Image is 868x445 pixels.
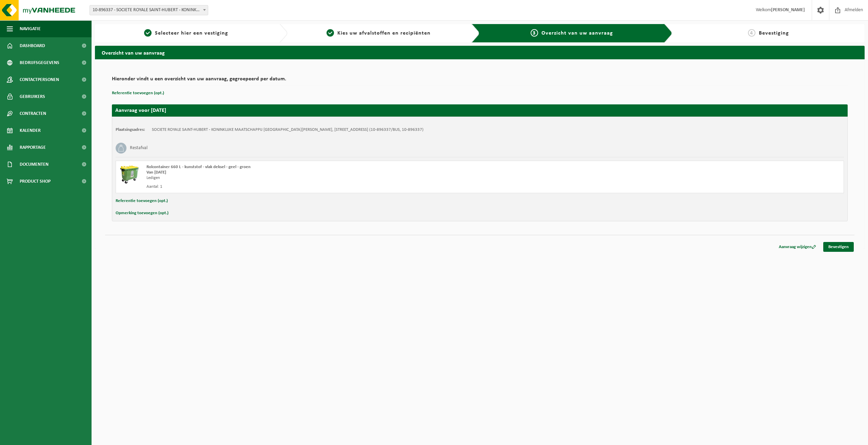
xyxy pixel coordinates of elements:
[327,29,334,37] span: 2
[90,5,208,15] span: 10-896337 - SOCIETE ROYALE SAINT-HUBERT - KONINKLIJKE MAATSCHAPPIJ SINT-HUBERTUS - SCHAERBEEK
[20,20,41,37] span: Navigatie
[90,5,208,15] span: 10-896337 - SOCIETE ROYALE SAINT-HUBERT - KONINKLIJKE MAATSCHAPPIJ SINT-HUBERTUS - SCHAERBEEK
[95,46,865,59] h2: Overzicht van uw aanvraag
[541,31,613,36] span: Overzicht van uw aanvraag
[112,76,848,85] h2: Hieronder vindt u een overzicht van uw aanvraag, gegroepeerd per datum.
[823,242,854,252] a: Bevestigen
[774,242,821,252] a: Aanvraag wijzigen
[20,139,46,156] span: Rapportage
[20,37,45,54] span: Dashboard
[531,29,538,37] span: 3
[20,156,48,173] span: Documenten
[146,175,507,181] div: Ledigen
[130,143,147,154] h3: Restafval
[119,164,140,185] img: WB-0660-HPE-GN-50.png
[20,54,59,71] span: Bedrijfsgegevens
[112,89,164,98] button: Referentie toevoegen (opt.)
[98,29,274,37] a: 1Selecteer hier een vestiging
[337,31,431,36] span: Kies uw afvalstoffen en recipiënten
[146,170,166,175] strong: Van [DATE]
[146,165,251,169] span: Rolcontainer 660 L - kunststof - vlak deksel - geel - groen
[144,29,152,37] span: 1
[116,127,145,132] strong: Plaatsingsadres:
[116,209,169,218] button: Opmerking toevoegen (opt.)
[20,88,45,105] span: Gebruikers
[152,127,423,133] td: SOCIETE ROYALE SAINT-HUBERT - KONINKLIJKE MAATSCHAPPIJ [GEOGRAPHIC_DATA][PERSON_NAME], [STREET_AD...
[20,71,59,88] span: Contactpersonen
[155,31,228,36] span: Selecteer hier een vestiging
[20,173,51,190] span: Product Shop
[291,29,467,37] a: 2Kies uw afvalstoffen en recipiënten
[20,105,46,122] span: Contracten
[759,31,789,36] span: Bevestiging
[116,197,168,205] button: Referentie toevoegen (opt.)
[771,7,805,13] strong: [PERSON_NAME]
[748,29,755,37] span: 4
[20,122,41,139] span: Kalender
[146,184,507,189] div: Aantal: 1
[115,108,166,113] strong: Aanvraag voor [DATE]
